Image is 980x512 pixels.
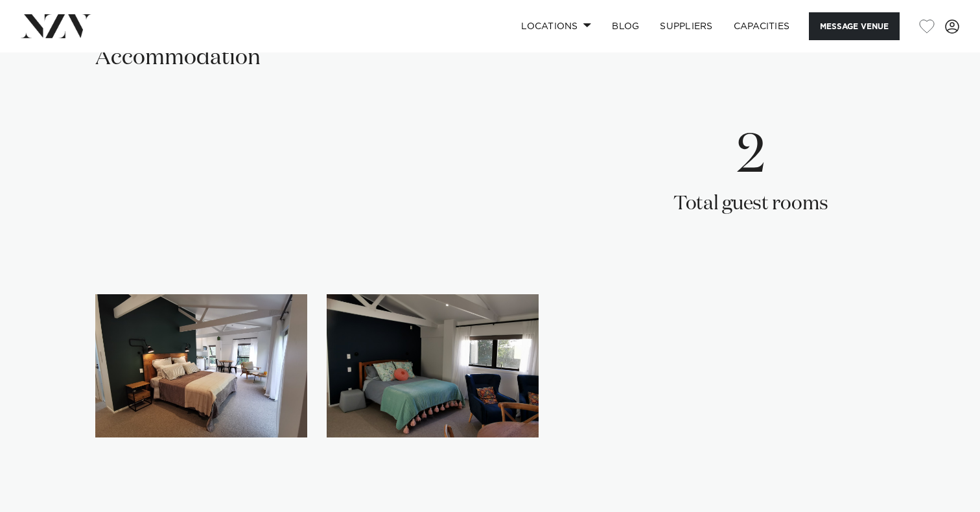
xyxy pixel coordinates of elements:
swiper-slide: 2 / 2 [327,294,539,437]
img: Maple [95,294,307,437]
a: SUPPLIERS [649,12,723,40]
p: Total guest rooms [673,192,828,218]
a: Locations [511,12,601,40]
button: Message Venue [809,12,900,40]
a: BLOG [601,12,649,40]
swiper-slide: 1 / 2 [95,294,307,437]
h2: Accommodation [95,43,261,73]
a: Capacities [723,12,800,40]
img: BEECH [327,294,539,437]
p: 2 [673,121,828,192]
img: nzv-logo.png [21,14,91,38]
